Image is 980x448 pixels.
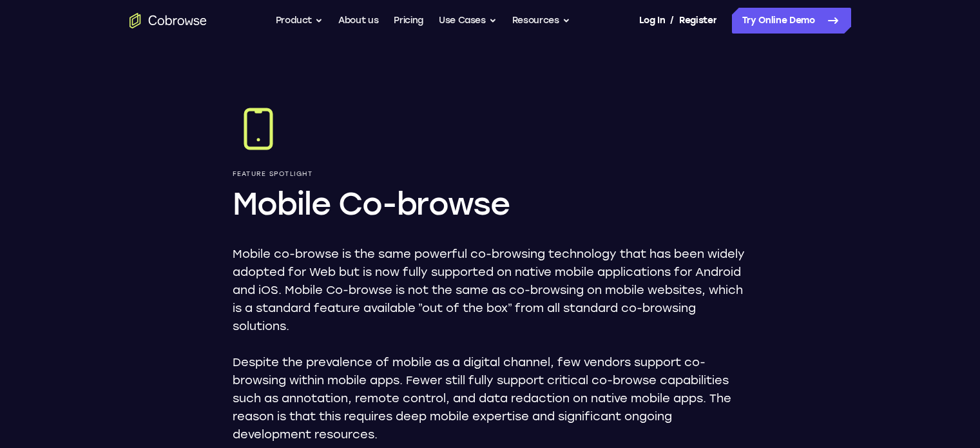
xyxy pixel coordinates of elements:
[233,170,748,178] p: Feature Spotlight
[130,13,207,28] a: Go to the home page
[233,183,748,224] h1: Mobile Co-browse
[679,8,716,34] a: Register
[338,8,378,34] a: About us
[670,13,674,28] span: /
[639,8,665,34] a: Log In
[394,8,423,34] a: Pricing
[276,8,323,34] button: Product
[439,8,497,34] button: Use Cases
[512,8,570,34] button: Resources
[233,245,748,335] p: Mobile co-browse is the same powerful co-browsing technology that has been widely adopted for Web...
[233,103,284,155] img: Mobile Co-browse
[732,8,851,34] a: Try Online Demo
[233,353,748,443] p: Despite the prevalence of mobile as a digital channel, few vendors support co-browsing within mob...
